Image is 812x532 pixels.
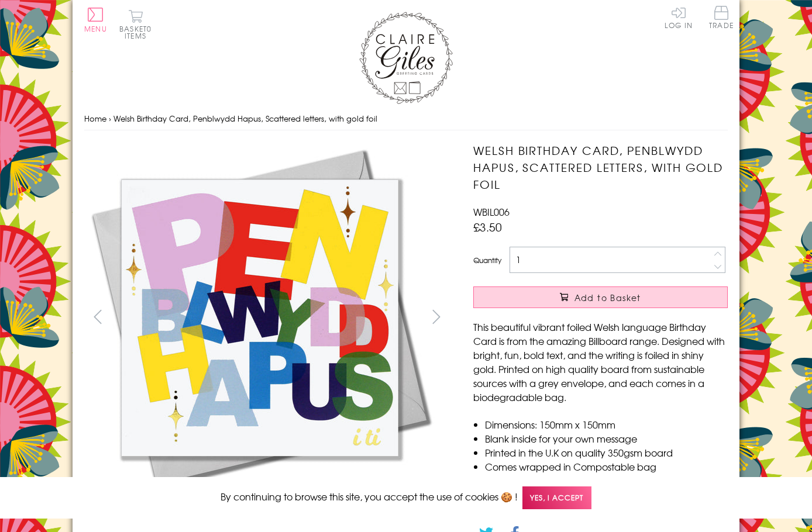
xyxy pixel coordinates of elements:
[485,417,728,431] li: Dimensions: 150mm x 150mm
[473,255,501,265] label: Quantity
[485,445,728,460] li: Printed in the U.K on quality 350gsm board
[113,113,377,124] span: Welsh Birthday Card, Penblwydd Hapus, Scattered letters, with gold foil
[709,6,734,31] a: Trade
[473,142,728,192] h1: Welsh Birthday Card, Penblwydd Hapus, Scattered letters, with gold foil
[485,474,728,488] li: With matching sustainable sourced envelope
[119,9,152,39] button: Basket0 items
[125,23,152,41] span: 0 items
[473,219,502,235] span: £3.50
[424,303,450,330] button: next
[485,431,728,445] li: Blank inside for your own message
[109,113,111,124] span: ›
[84,303,111,330] button: prev
[473,205,510,219] span: WBIL006
[574,292,641,303] span: Add to Basket
[485,460,728,474] li: Comes wrapped in Compostable bag
[473,286,728,308] button: Add to Basket
[709,6,734,29] span: Trade
[84,113,106,124] a: Home
[84,23,107,34] span: Menu
[665,6,693,29] a: Log In
[473,320,728,404] p: This beautiful vibrant foiled Welsh language Birthday Card is from the amazing Billboard range. D...
[359,12,453,104] img: Claire Giles Greetings Cards
[84,8,107,32] button: Menu
[84,107,728,131] nav: breadcrumbs
[84,142,435,493] img: Welsh Birthday Card, Penblwydd Hapus, Scattered letters, with gold foil
[522,486,591,509] span: Yes, I accept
